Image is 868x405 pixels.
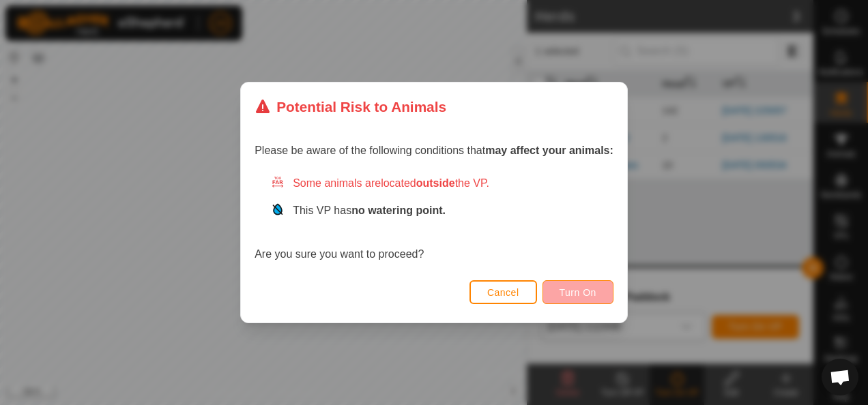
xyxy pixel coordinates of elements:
span: Please be aware of the following conditions that [255,145,613,156]
span: This VP has [293,205,446,216]
div: Are you sure you want to proceed? [255,175,613,262]
button: Turn On [542,280,613,304]
strong: may affect your animals: [485,145,613,156]
div: Open chat [822,359,858,395]
div: Some animals are [271,175,613,192]
button: Cancel [469,280,537,304]
strong: outside [416,177,455,189]
span: Turn On [560,287,596,298]
span: Cancel [487,287,519,298]
span: located the VP. [381,177,489,189]
strong: no watering point. [351,205,446,216]
div: Potential Risk to Animals [255,96,446,117]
